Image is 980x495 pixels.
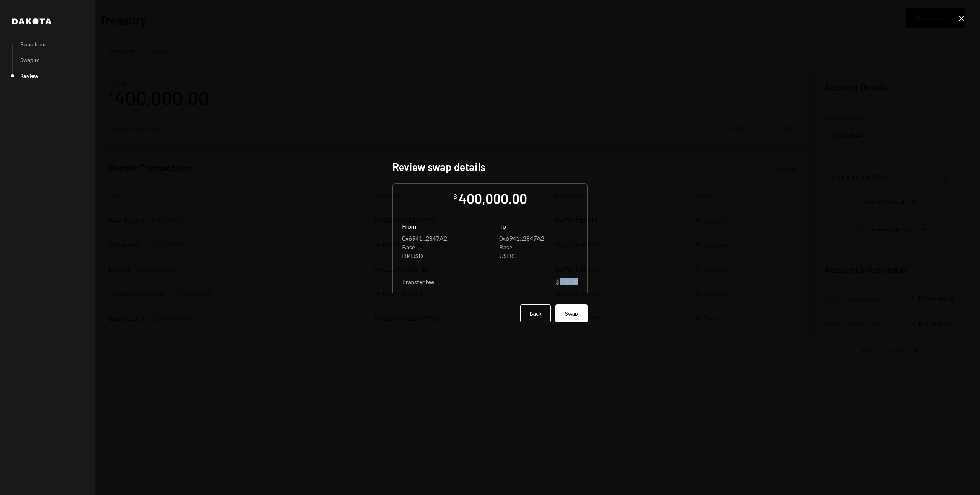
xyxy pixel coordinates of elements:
div: Swap from [20,41,46,47]
div: Base [499,243,578,251]
button: Back [520,304,551,322]
div: 0x6941...2847A2 [499,234,578,242]
div: Swap to [20,57,40,63]
div: $ [453,193,457,200]
div: DKUSD [402,252,480,259]
div: Base [402,243,480,251]
h2: Review swap details [392,160,588,174]
div: 400,000.00 [459,190,527,207]
div: Review [20,72,38,79]
div: USDC [499,252,578,259]
div: Transfer fee [402,278,434,285]
div: To [499,223,578,230]
div: From [402,223,480,230]
div: 0x6941...2847A2 [402,234,480,242]
div: $200.00 [556,278,578,285]
button: Swap [555,304,588,322]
